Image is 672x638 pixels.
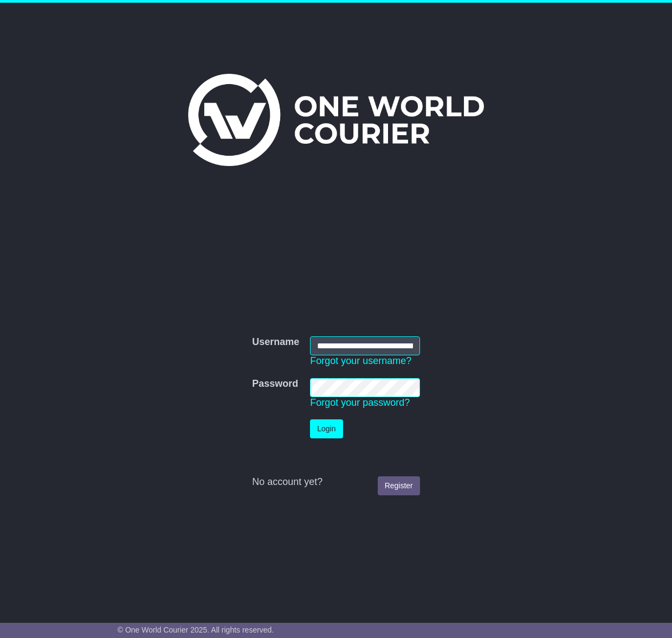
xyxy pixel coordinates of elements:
[188,74,484,166] img: One World
[310,355,411,366] a: Forgot your username?
[118,626,274,634] span: © One World Courier 2025. All rights reserved.
[252,378,298,390] label: Password
[252,336,299,348] label: Username
[310,397,410,408] a: Forgot your password?
[310,419,343,438] button: Login
[252,476,420,488] div: No account yet?
[378,476,420,495] a: Register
